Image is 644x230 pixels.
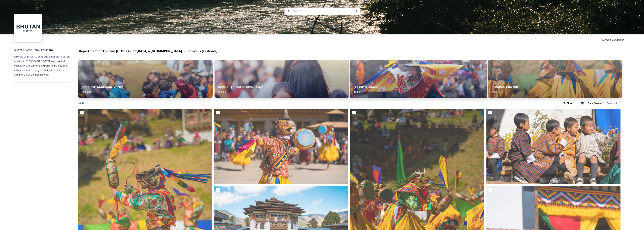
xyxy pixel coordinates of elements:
strong: Royal Highland Festival - Laya [218,85,263,89]
img: Dechenphu%2520Festival9.jpg [488,60,622,98]
img: DSC00580.jpg [78,60,213,98]
span: 54 file(s) [492,90,500,93]
img: Thimphu%2520Setchu%25202.jpeg [350,60,487,98]
img: Black-Necked Crane Festival in Gangtey-3.jpg [486,109,620,184]
div: Date Created [586,100,605,107]
img: LLL09186.jpg [214,109,348,184]
strong: Tshechus (Festivals) [187,49,217,53]
img: LLL05247.jpg [215,60,349,98]
strong: [PERSON_NAME] [354,85,379,89]
strong: Bhutan Tourism [29,48,53,52]
span: Terms & Conditions [602,38,624,42]
span: 87 file(s) [218,90,227,93]
strong: Department of Tourism [GEOGRAPHIC_DATA] – [GEOGRAPHIC_DATA] [79,49,182,53]
strong: Jomolhari Mountain Festival [82,85,124,89]
span: Select all [607,101,617,105]
span: 164 file(s) [354,90,364,94]
strong: Punakha Tshechu [492,85,518,89]
img: BT_Logo_BB_Lockup_CMYK_High%2520Res.jpg [15,15,42,42]
div: Filters [561,100,575,107]
input: Search [291,7,343,15]
span: Shared by: [14,48,53,52]
span: 40 file(s) [82,90,91,93]
span: A library of images, videos and other digital assets relating to [GEOGRAPHIC_DATA]. You can find ... [14,55,71,76]
a: Terms & Conditions [602,38,630,42]
span: 48 file s [78,101,86,105]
